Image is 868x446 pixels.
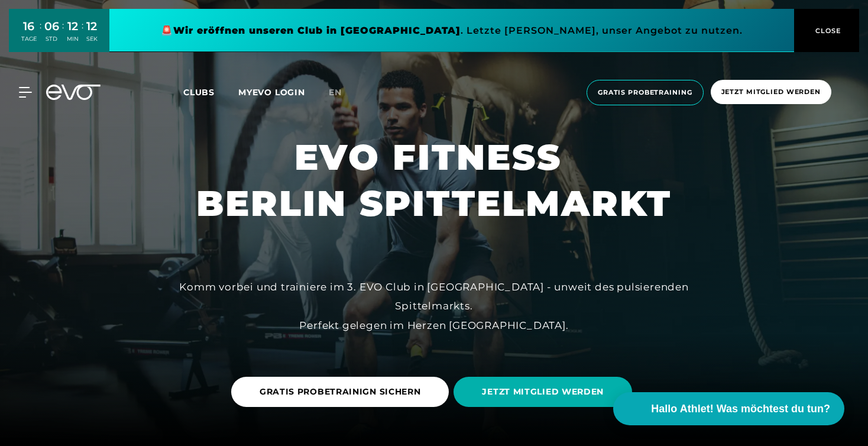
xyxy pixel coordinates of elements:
[196,134,672,227] h1: EVO FITNESS BERLIN SPITTELMARKT
[707,80,835,105] a: Jetzt Mitglied werden
[583,80,707,105] a: Gratis Probetraining
[40,19,41,50] div: :
[44,18,59,35] div: 06
[82,19,83,50] div: :
[812,25,841,36] span: CLOSE
[21,18,37,35] div: 16
[651,401,830,417] span: Hallo Athlet! Was möchtest du tun?
[613,392,844,425] button: Hallo Athlet! Was möchtest du tun?
[454,368,637,416] a: JETZT MITGLIED WERDEN
[86,18,98,35] div: 12
[62,19,64,50] div: :
[183,86,238,98] a: Clubs
[329,87,342,98] span: en
[721,87,821,97] span: Jetzt Mitglied werden
[231,368,454,416] a: GRATIS PROBETRAINIGN SICHERN
[67,18,79,35] div: 12
[794,9,859,52] button: CLOSE
[238,87,305,98] a: MYEVO LOGIN
[86,35,98,43] div: SEK
[482,386,604,398] span: JETZT MITGLIED WERDEN
[260,386,421,398] span: GRATIS PROBETRAINIGN SICHERN
[67,35,79,43] div: MIN
[329,86,356,99] a: en
[44,35,59,43] div: STD
[21,35,37,43] div: TAGE
[598,88,692,98] span: Gratis Probetraining
[168,277,700,335] div: Komm vorbei und trainiere im 3. EVO Club in [GEOGRAPHIC_DATA] - unweit des pulsierenden Spittelma...
[183,87,215,98] span: Clubs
